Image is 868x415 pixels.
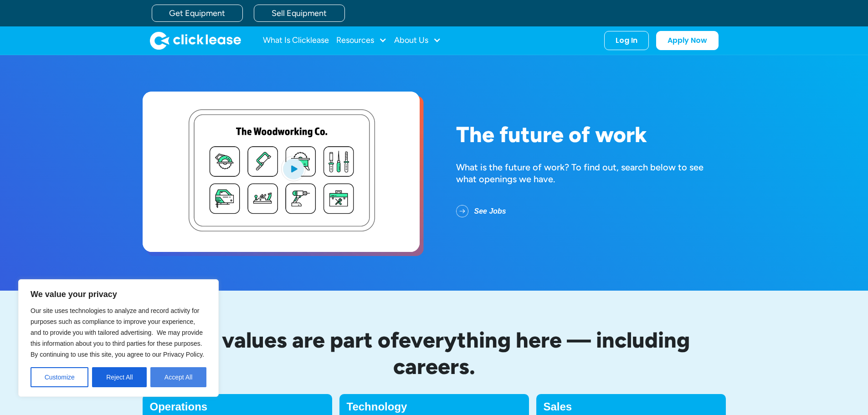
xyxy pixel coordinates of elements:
span: Our site uses technologies to analyze and record activity for purposes such as compliance to impr... [31,307,204,358]
h1: The future of work [456,123,726,147]
div: Resources [336,31,387,50]
a: Get Equipment [152,5,243,22]
h4: Operations [150,401,325,412]
div: What is the future of work? To find out, search below to see what openings we have. [456,161,726,185]
p: We value your privacy [31,289,206,300]
h4: Technology [347,401,522,412]
div: About Us [394,31,441,50]
div: Log In [616,36,637,45]
button: Customize [31,367,88,387]
img: Blue play button logo on a light blue circular background [281,156,306,181]
span: everything here — including careers. [393,327,690,379]
a: open lightbox [143,92,420,252]
button: Accept All [150,367,206,387]
a: See Jobs [456,200,521,223]
a: Apply Now [656,31,719,50]
button: Reject All [92,367,147,387]
img: Clicklease logo [150,31,241,50]
h2: Our values are part of [143,327,726,379]
a: home [150,31,241,50]
a: Sell Equipment [254,5,345,22]
h4: Sales [544,401,719,412]
div: We value your privacy [18,279,219,397]
a: What Is Clicklease [263,31,329,50]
